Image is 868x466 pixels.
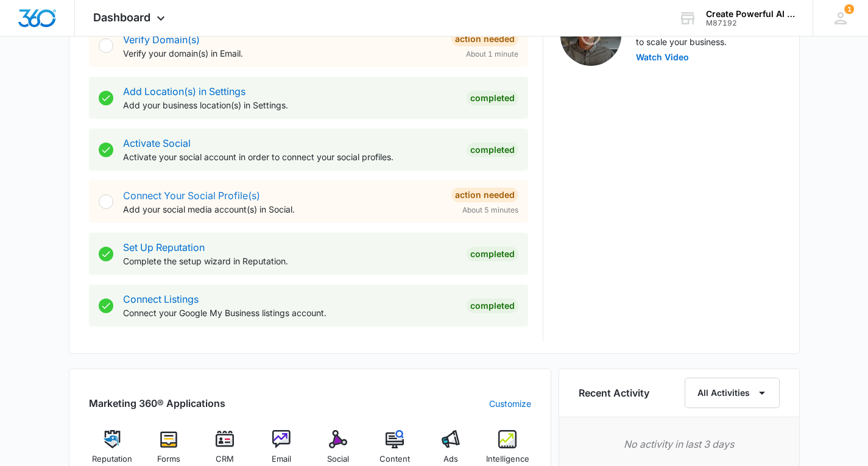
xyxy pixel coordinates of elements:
span: Ads [443,453,458,465]
span: CRM [216,453,234,465]
p: Connect your Google My Business listings account. [123,306,457,319]
a: Verify Domain(s) [123,34,200,46]
a: Activate Social [123,137,191,149]
button: Watch Video [636,53,689,62]
button: All Activities [685,378,780,408]
span: About 5 minutes [462,205,518,216]
span: Reputation [92,453,132,465]
p: No activity in last 3 days [579,437,780,451]
a: Set Up Reputation [123,241,205,253]
p: Add your business location(s) in Settings. [123,99,457,111]
div: Action Needed [451,32,518,46]
span: About 1 minute [466,49,518,60]
span: Social [327,453,349,465]
a: Connect Your Social Profile(s) [123,189,260,202]
div: Completed [467,91,518,105]
div: Completed [467,143,518,157]
a: Add Location(s) in Settings [123,85,245,97]
div: Completed [467,298,518,313]
span: Dashboard [93,11,150,24]
p: Activate your social account in order to connect your social profiles. [123,150,457,163]
span: Content [379,453,410,465]
span: 1 [844,4,854,14]
span: Intelligence [486,453,529,465]
div: Action Needed [451,188,518,202]
h2: Marketing 360® Applications [89,396,225,411]
p: Complete the setup wizard in Reputation. [123,255,457,267]
span: Forms [157,453,180,465]
a: Connect Listings [123,293,199,305]
div: account name [706,9,795,19]
div: notifications count [844,4,854,14]
a: Customize [489,397,531,410]
span: Email [272,453,291,465]
h6: Recent Activity [579,386,649,400]
p: Verify your domain(s) in Email. [123,47,442,60]
div: Completed [467,247,518,261]
div: account id [706,19,795,27]
p: Add your social media account(s) in Social. [123,203,442,216]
